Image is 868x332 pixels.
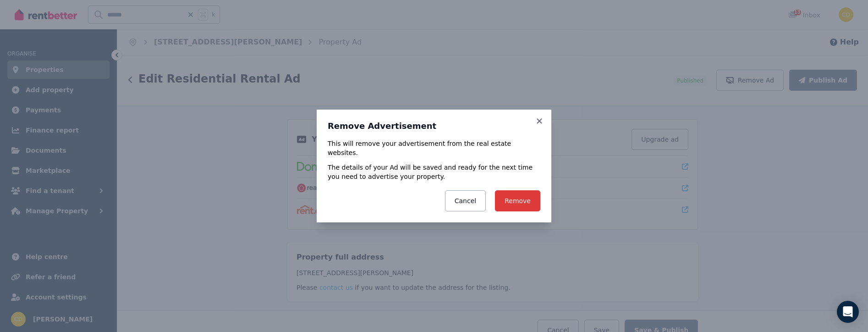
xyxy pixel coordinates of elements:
[328,121,540,132] h3: Remove Advertisement
[445,190,486,211] button: Cancel
[837,301,859,323] div: Open Intercom Messenger
[328,139,540,157] p: This will remove your advertisement from the real estate websites.
[328,163,540,181] p: The details of your Ad will be saved and ready for the next time you need to advertise your prope...
[495,190,540,211] button: Remove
